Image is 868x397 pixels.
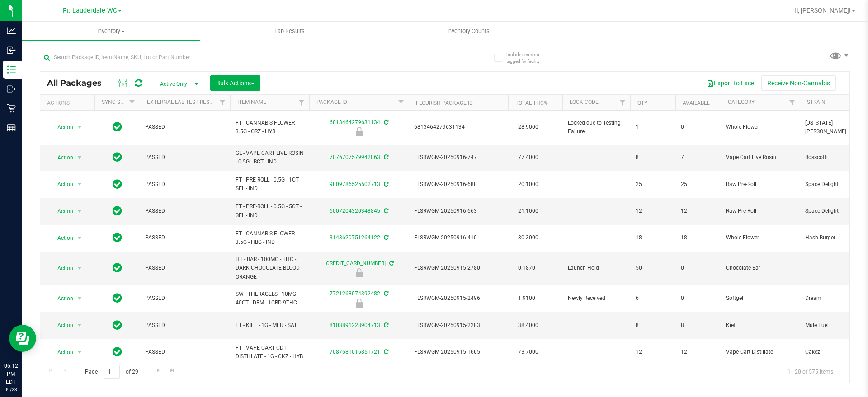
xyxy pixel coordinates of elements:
span: select [74,178,85,191]
span: Page of 29 [77,365,146,379]
span: Vape Cart Live Rosin [726,153,794,162]
span: In Sync [113,178,122,191]
span: PASSED [145,294,225,303]
div: Actions [47,100,91,106]
span: 6 [636,294,670,303]
span: 1 [636,123,670,131]
div: Locked due to Testing Failure [308,127,410,136]
span: 12 [636,348,670,356]
span: Sync from Compliance System [382,208,388,214]
span: In Sync [113,205,122,217]
span: 8 [636,153,670,162]
a: [CREDIT_CARD_NUMBER] [325,260,386,266]
span: PASSED [145,153,225,162]
a: Sync Status [102,99,137,105]
span: Hi, [PERSON_NAME]! [792,7,851,14]
span: select [74,346,85,359]
a: Item Name [237,99,266,105]
span: Inventory Counts [435,27,502,35]
span: 21.1000 [514,205,543,218]
span: FLSRWGM-20250916-663 [414,207,503,215]
span: Raw Pre-Roll [726,207,794,215]
a: Package ID [316,99,347,105]
span: Include items not tagged for facility [506,51,552,65]
span: 20.1000 [514,178,543,191]
span: 18 [681,234,715,242]
span: In Sync [113,346,122,358]
a: 7076707579942063 [330,154,380,160]
span: Action [49,232,74,244]
span: 12 [636,207,670,215]
span: Softgel [726,294,794,303]
span: Launch Hold [568,264,625,272]
span: 38.4000 [514,319,543,332]
a: Qty [637,100,647,106]
span: 25 [636,180,670,189]
input: Search Package ID, Item Name, SKU, Lot or Part Number... [40,51,409,64]
a: Flourish Package ID [416,100,473,106]
inline-svg: Analytics [7,26,16,35]
span: Sync from Compliance System [388,260,394,266]
span: 1 - 20 of 575 items [780,365,840,378]
span: 50 [636,264,670,272]
span: Sync from Compliance System [382,349,388,355]
a: 8103891228904713 [330,322,380,328]
a: 6007204320348845 [330,208,380,214]
span: In Sync [113,262,122,274]
span: FT - KIEF - 1G - MFU - SAT [236,321,304,330]
span: Ft. Lauderdale WC [63,7,117,14]
span: FLSRWGM-20250915-2496 [414,294,503,303]
span: Action [49,319,74,332]
span: select [74,292,85,305]
input: 1 [104,365,120,379]
a: 7721268074392482 [330,290,380,297]
a: Go to the next page [151,365,165,377]
a: Inventory Counts [379,22,557,41]
div: Launch Hold [308,268,410,277]
inline-svg: Retail [7,104,16,113]
a: Inventory [22,22,200,41]
p: 06:12 PM EDT [4,362,18,386]
span: In Sync [113,121,122,133]
span: 0 [681,294,715,303]
span: 6813464279631134 [414,123,503,131]
span: PASSED [145,234,225,242]
span: FT - CANNABIS FLOWER - 3.5G - GRZ - HYB [236,119,304,136]
span: FLSRWGM-20250916-747 [414,153,503,162]
span: Inventory [22,27,200,35]
span: Action [49,292,74,305]
a: 9809786525502713 [330,181,380,187]
span: 0 [681,123,715,131]
span: Sync from Compliance System [382,154,388,160]
a: 6813464279631134 [330,119,380,126]
span: Bulk Actions [216,79,255,87]
span: Whole Flower [726,234,794,242]
span: FT - PRE-ROLL - 0.5G - 1CT - SEL - IND [236,176,304,193]
span: 8 [681,321,715,330]
span: Locked due to Testing Failure [568,119,625,136]
span: select [74,319,85,332]
a: Filter [394,95,409,110]
a: 7087681016851721 [330,349,380,355]
span: Sync from Compliance System [382,181,388,187]
a: Lock Code [570,99,599,105]
span: Chocolate Bar [726,264,794,272]
span: PASSED [145,321,225,330]
iframe: Resource center [9,325,36,352]
a: Filter [785,95,800,110]
span: Action [49,205,74,218]
a: Filter [615,95,630,110]
a: Total THC% [515,100,548,106]
a: Category [728,99,755,105]
span: Vape Cart Distillate [726,348,794,356]
span: PASSED [145,264,225,272]
span: select [74,151,85,164]
button: Export to Excel [701,75,761,91]
a: Go to the last page [166,365,179,377]
span: FT - VAPE CART CDT DISTILLATE - 1G - CKZ - HYB [236,344,304,361]
button: Bulk Actions [210,75,260,91]
a: Filter [125,95,140,110]
a: Strain [807,99,826,105]
p: 09/23 [4,386,18,393]
span: FLSRWGM-20250916-410 [414,234,503,242]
